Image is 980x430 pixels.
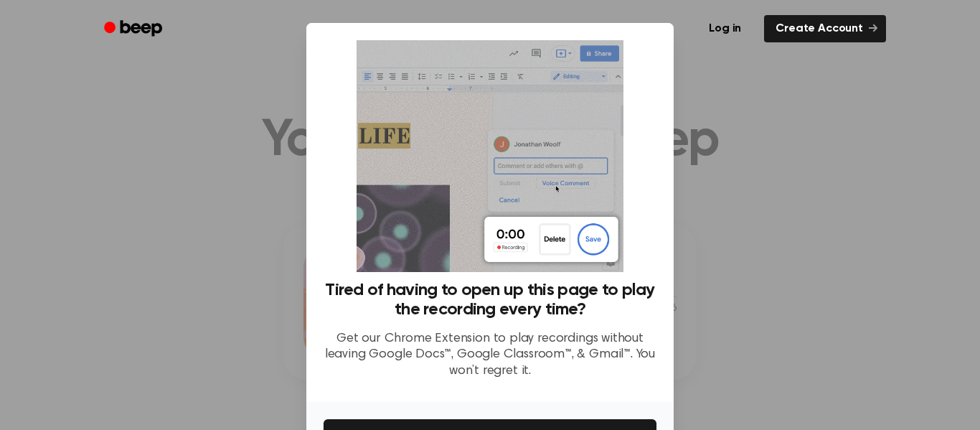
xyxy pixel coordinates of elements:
[357,40,623,272] img: Beep extension in action
[94,15,175,43] a: Beep
[694,12,755,45] a: Log in
[324,281,656,319] h3: Tired of having to open up this page to play the recording every time?
[324,331,656,380] p: Get our Chrome Extension to play recordings without leaving Google Docs™, Google Classroom™, & Gm...
[764,15,886,42] a: Create Account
